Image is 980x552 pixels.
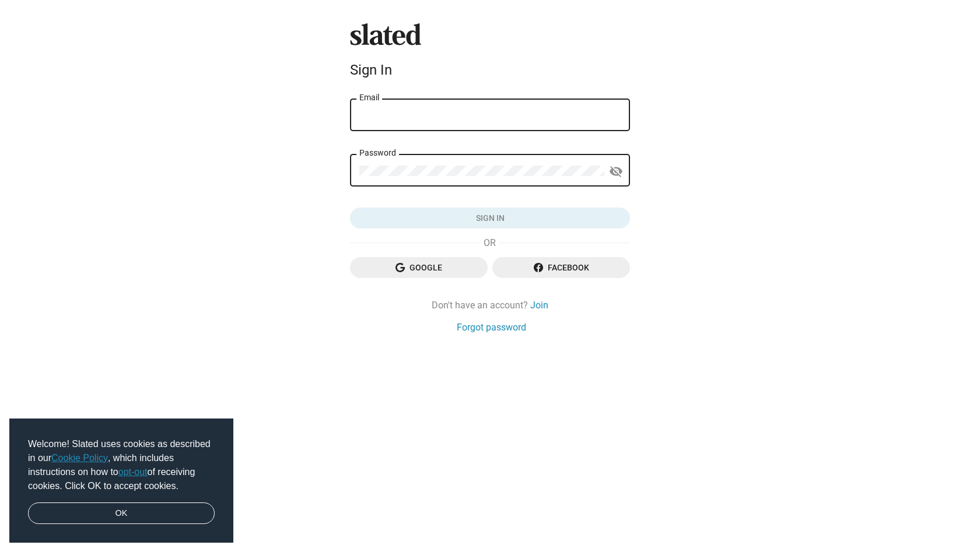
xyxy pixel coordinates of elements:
[51,453,108,463] a: Cookie Policy
[530,299,548,311] a: Join
[118,467,148,477] a: opt-out
[492,257,630,278] button: Facebook
[350,257,488,278] button: Google
[604,160,628,183] button: Show password
[359,257,478,278] span: Google
[502,257,621,278] span: Facebook
[350,299,630,311] div: Don't have an account?
[350,23,630,83] sl-branding: Sign In
[28,502,215,525] a: dismiss cookie message
[28,437,215,493] span: Welcome! Slated uses cookies as described in our , which includes instructions on how to of recei...
[457,321,526,333] a: Forgot password
[350,62,630,78] div: Sign In
[9,419,233,543] div: cookieconsent
[609,163,623,181] mat-icon: visibility_off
